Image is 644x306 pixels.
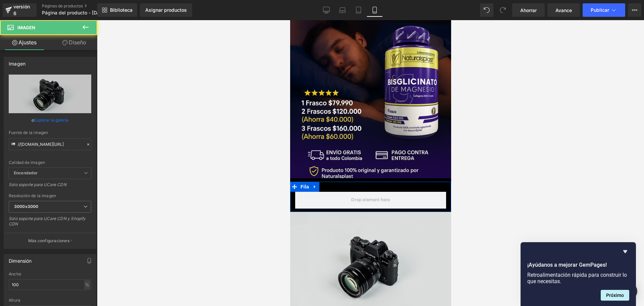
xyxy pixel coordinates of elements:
button: Más configuraciones [4,233,96,249]
button: Deshacer [480,3,493,17]
input: Enlace [9,138,91,150]
font: Biblioteca [110,7,132,13]
font: Página del producto - [DATE] 22:55:22 [42,10,128,15]
font: % [85,282,89,287]
a: Computadora portátil [334,3,351,17]
font: Ancho [9,271,21,276]
font: Encendedor [14,170,38,175]
font: Ajustes [18,39,37,46]
font: Páginas de productos [42,3,83,8]
h2: ¡Ayúdanos a mejorar GemPages! [527,261,629,269]
font: Retroalimentación rápida para construir lo que necesitas. [527,272,627,285]
a: Tableta [351,3,367,17]
font: Solo soporte para UCare CDN [9,182,66,187]
a: De oficina [318,3,334,17]
font: 3000x3000 [14,204,38,209]
font: Ahorrar [520,7,537,13]
font: Asignar productos [145,7,187,13]
a: Nueva Biblioteca [97,3,137,17]
a: Expandir / Contraer [20,162,29,172]
font: Imagen [17,25,35,30]
font: Publicar [591,7,609,13]
a: versión 6 [3,3,37,17]
a: Avance [547,3,580,17]
font: versión 6 [13,4,30,16]
a: Diseño [50,35,99,50]
font: Imagen [9,61,25,67]
font: Explorar la galería [34,118,68,123]
font: ¡Ayúdanos a mejorar GemPages! [527,262,607,268]
button: Más [628,3,641,17]
font: Avance [555,7,572,13]
font: o [32,118,34,123]
a: Móvil [367,3,383,17]
font: Próximo [606,293,624,298]
font: Fuente de la imagen [9,130,48,135]
font: Calidad de imagen [9,160,45,165]
input: auto [9,279,91,290]
button: Publicar [583,3,625,17]
font: Altura [9,298,20,303]
button: Rehacer [496,3,509,17]
font: Dimensión [9,258,32,264]
button: Ocultar encuesta [621,248,629,256]
font: Solo soporte para UCare CDN y Shopify CDN [9,216,86,226]
font: Resolución de la imagen [9,193,56,198]
button: Siguiente pregunta [601,290,629,301]
a: Páginas de productos [42,3,119,9]
font: Diseño [69,39,86,46]
font: Fila [10,164,19,169]
div: ¡Ayúdanos a mejorar GemPages! [527,248,629,301]
font: Más configuraciones [28,238,69,243]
